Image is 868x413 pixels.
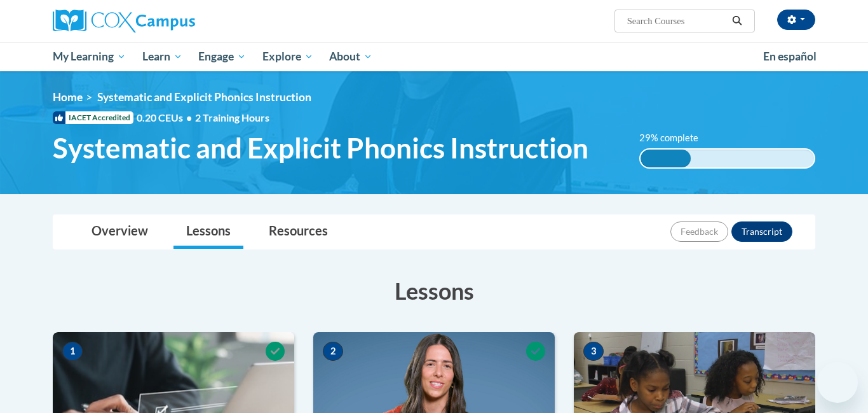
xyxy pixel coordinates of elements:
span: 2 Training Hours [195,111,269,123]
a: Home [53,90,83,104]
a: Engage [190,42,254,71]
span: 1 [62,342,83,361]
span: My Learning [53,49,126,64]
span: Systematic and Explicit Phonics Instruction [53,131,588,165]
span: 2 [323,342,343,361]
span: Engage [198,49,246,64]
span: About [329,49,372,64]
img: Cox Campus [53,10,195,32]
button: Transcript [731,221,792,242]
a: My Learning [44,42,134,71]
div: Main menu [34,42,834,71]
span: IACET Accredited [53,111,133,124]
a: Cox Campus [53,10,294,32]
span: En español [763,50,817,63]
iframe: Button to launch messaging window [817,362,858,403]
span: Systematic and Explicit Phonics Instruction [97,90,311,104]
a: Overview [79,215,161,249]
span: • [186,111,192,123]
span: Explore [262,49,313,64]
button: Search [728,13,747,29]
input: Search Courses [626,13,728,29]
a: Lessons [173,215,243,249]
a: About [322,42,381,71]
span: 0.20 CEUs [137,111,195,125]
a: Resources [256,215,341,249]
h3: Lessons [53,275,815,307]
span: Learn [142,49,182,64]
a: En español [755,43,825,70]
span: 3 [583,342,604,361]
a: Explore [254,42,322,71]
button: Account Settings [777,10,815,30]
button: Feedback [670,221,728,242]
a: Learn [134,42,191,71]
div: 29% complete [641,150,691,167]
label: 29% complete [639,131,712,145]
